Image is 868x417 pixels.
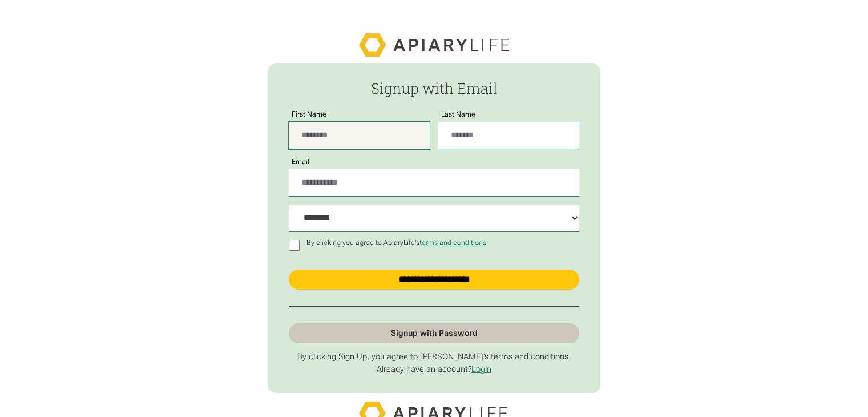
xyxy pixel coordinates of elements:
label: First Name [289,111,330,119]
h2: Signup with Email [289,80,580,96]
p: By clicking you agree to ApiaryLife's . [304,239,492,247]
label: Email [289,158,313,166]
form: Passwordless Signup [268,63,600,393]
p: By clicking Sign Up, you agree to [PERSON_NAME]’s terms and conditions. [289,351,580,362]
p: Already have an account? [289,364,580,374]
a: terms and conditions [419,239,486,247]
label: Last Name [438,111,479,119]
a: Signup with Password [289,323,580,343]
a: Login [471,364,491,374]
